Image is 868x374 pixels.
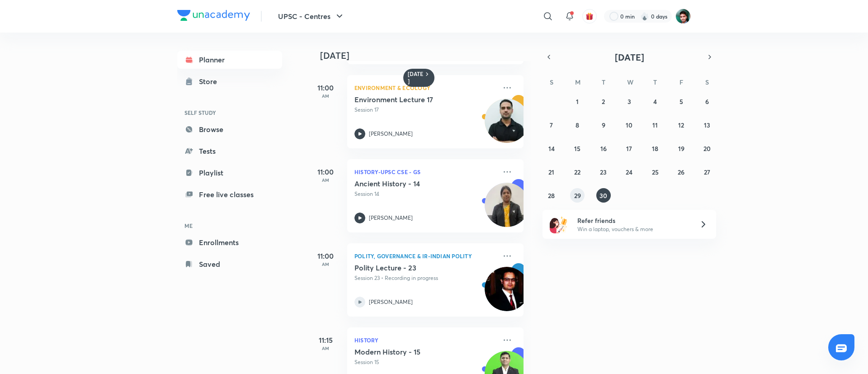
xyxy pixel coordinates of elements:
[544,188,559,203] button: September 28, 2025
[550,215,568,233] img: referral
[653,97,657,106] abbr: September 4, 2025
[622,118,637,132] button: September 10, 2025
[369,130,413,138] p: [PERSON_NAME]
[354,251,496,261] p: Polity, Governance & IR-Indian Polity
[700,118,714,132] button: September 13, 2025
[177,10,250,23] a: Company Logo
[648,94,662,109] button: September 4, 2025
[596,188,611,203] button: September 30, 2025
[626,144,632,153] abbr: September 17, 2025
[653,78,657,86] abbr: Thursday
[307,177,344,183] p: AM
[177,255,282,273] a: Saved
[602,78,605,86] abbr: Tuesday
[548,168,554,176] abbr: September 21, 2025
[548,144,555,153] abbr: September 14, 2025
[640,12,649,21] img: streak
[622,141,637,156] button: September 17, 2025
[550,121,553,129] abbr: September 7, 2025
[177,142,282,160] a: Tests
[369,214,413,222] p: [PERSON_NAME]
[307,166,344,177] h5: 11:00
[177,105,282,120] h6: SELF STUDY
[596,141,611,156] button: September 16, 2025
[615,51,644,63] span: [DATE]
[705,78,709,86] abbr: Saturday
[622,165,637,179] button: September 24, 2025
[307,93,344,99] p: AM
[602,121,605,129] abbr: September 9, 2025
[544,141,559,156] button: September 14, 2025
[678,121,684,129] abbr: September 12, 2025
[570,94,585,109] button: September 1, 2025
[648,141,662,156] button: September 18, 2025
[577,225,689,233] p: Win a laptop, vouchers & more
[307,82,344,93] h5: 11:00
[626,168,632,176] abbr: September 24, 2025
[700,94,714,109] button: September 6, 2025
[570,118,585,132] button: September 8, 2025
[177,218,282,233] h6: ME
[576,121,579,129] abbr: September 8, 2025
[574,168,580,176] abbr: September 22, 2025
[648,118,662,132] button: September 11, 2025
[678,144,684,153] abbr: September 19, 2025
[652,121,658,129] abbr: September 11, 2025
[320,50,533,61] h4: [DATE]
[602,97,605,106] abbr: September 2, 2025
[354,166,496,177] p: History-UPSC CSE - GS
[627,97,631,106] abbr: September 3, 2025
[600,144,607,153] abbr: September 16, 2025
[703,144,711,153] abbr: September 20, 2025
[307,261,344,267] p: AM
[354,263,467,272] h5: Polity Lecture - 23
[652,144,658,153] abbr: September 18, 2025
[354,95,467,104] h5: Environment Lecture 17
[675,9,691,24] img: Avinash Gupta
[570,141,585,156] button: September 15, 2025
[177,164,282,182] a: Playlist
[544,165,559,179] button: September 21, 2025
[700,165,714,179] button: September 27, 2025
[177,185,282,204] a: Free live classes
[177,51,282,69] a: Planner
[704,168,710,176] abbr: September 27, 2025
[544,118,559,132] button: September 7, 2025
[354,358,496,366] p: Session 15
[354,274,496,282] p: Session 23 • Recording in progress
[177,120,282,138] a: Browse
[550,78,553,86] abbr: Sunday
[354,82,496,93] p: Environment & Ecology
[648,165,662,179] button: September 25, 2025
[199,76,222,87] div: Store
[674,94,689,109] button: September 5, 2025
[307,335,344,346] h5: 11:15
[574,144,580,153] abbr: September 15, 2025
[576,97,579,106] abbr: September 1, 2025
[679,97,683,106] abbr: September 5, 2025
[599,191,607,200] abbr: September 30, 2025
[674,141,689,156] button: September 19, 2025
[177,72,282,90] a: Store
[585,12,594,20] img: avatar
[548,191,555,200] abbr: September 28, 2025
[678,168,684,176] abbr: September 26, 2025
[354,106,496,114] p: Session 17
[574,191,581,200] abbr: September 29, 2025
[705,97,709,106] abbr: September 6, 2025
[704,121,710,129] abbr: September 13, 2025
[575,78,580,86] abbr: Monday
[622,94,637,109] button: September 3, 2025
[626,121,632,129] abbr: September 10, 2025
[596,118,611,132] button: September 9, 2025
[674,165,689,179] button: September 26, 2025
[408,71,424,85] h6: [DATE]
[570,188,585,203] button: September 29, 2025
[700,141,714,156] button: September 20, 2025
[627,78,633,86] abbr: Wednesday
[354,179,467,188] h5: Ancient History - 14
[307,251,344,261] h5: 11:00
[577,216,689,225] h6: Refer friends
[555,51,703,63] button: [DATE]
[582,9,597,24] button: avatar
